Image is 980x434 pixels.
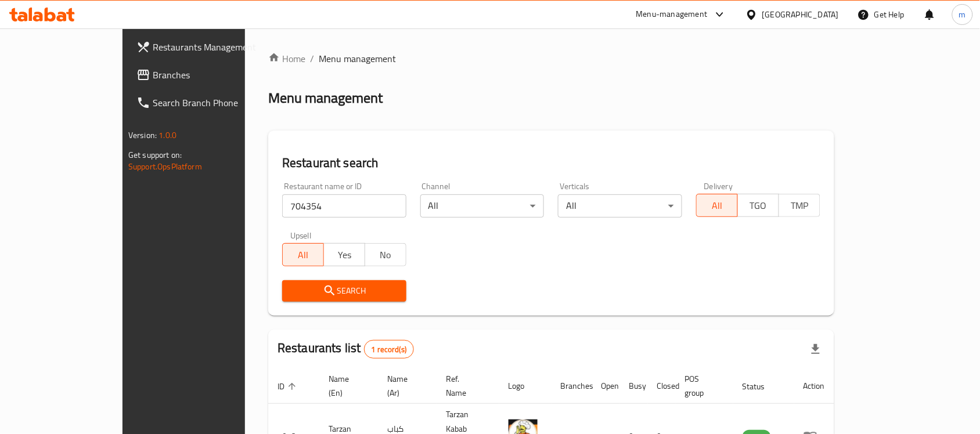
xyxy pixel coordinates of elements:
[310,52,314,66] li: /
[268,52,834,66] nav: breadcrumb
[636,8,708,21] div: Menu-management
[268,52,305,66] a: Home
[779,194,820,217] button: TMP
[128,128,157,143] span: Version:
[127,33,286,61] a: Restaurants Management
[282,280,406,302] button: Search
[282,154,820,172] h2: Restaurant search
[365,344,414,355] span: 1 record(s)
[704,182,733,190] label: Delivery
[127,89,286,117] a: Search Branch Phone
[552,368,592,404] th: Branches
[278,379,300,393] span: ID
[128,147,182,162] span: Get support on:
[153,68,277,82] span: Branches
[558,194,682,218] div: All
[499,368,552,404] th: Logo
[364,340,415,359] div: Total records count
[370,247,402,263] span: No
[268,89,383,107] h2: Menu management
[282,243,324,266] button: All
[701,197,733,214] span: All
[291,284,397,298] span: Search
[743,379,780,393] span: Status
[323,243,365,266] button: Yes
[737,194,779,217] button: TGO
[959,8,966,21] span: m
[762,8,839,21] div: [GEOGRAPHIC_DATA]
[696,194,738,217] button: All
[743,197,774,214] span: TGO
[620,368,648,404] th: Busy
[127,61,286,89] a: Branches
[592,368,620,404] th: Open
[153,40,277,54] span: Restaurants Management
[158,128,176,143] span: 1.0.0
[784,197,816,214] span: TMP
[287,247,319,263] span: All
[365,243,406,266] button: No
[685,372,719,400] span: POS group
[802,335,830,363] div: Export file
[794,368,834,404] th: Action
[387,372,423,400] span: Name (Ar)
[278,339,414,359] h2: Restaurants list
[128,159,202,174] a: Support.OpsPlatform
[420,194,545,218] div: All
[446,372,485,400] span: Ref. Name
[329,247,361,263] span: Yes
[648,368,676,404] th: Closed
[282,194,406,218] input: Search for restaurant name or ID..
[153,96,277,110] span: Search Branch Phone
[329,372,364,400] span: Name (En)
[290,232,312,240] label: Upsell
[319,52,396,66] span: Menu management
